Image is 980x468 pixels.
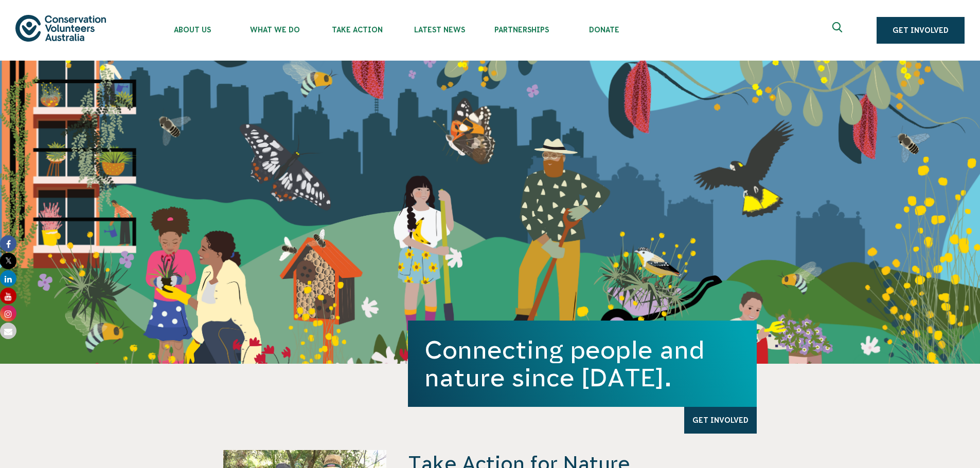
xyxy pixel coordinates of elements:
[832,22,845,39] span: Expand search box
[151,26,234,34] span: About Us
[563,26,645,34] span: Donate
[234,26,316,34] span: What We Do
[480,26,563,34] span: Partnerships
[398,26,480,34] span: Latest News
[684,407,757,434] a: Get Involved
[826,18,851,43] button: Expand search box Close search box
[316,26,398,34] span: Take Action
[15,15,106,41] img: logo.svg
[424,336,740,391] h1: Connecting people and nature since [DATE].
[877,17,965,44] a: Get Involved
